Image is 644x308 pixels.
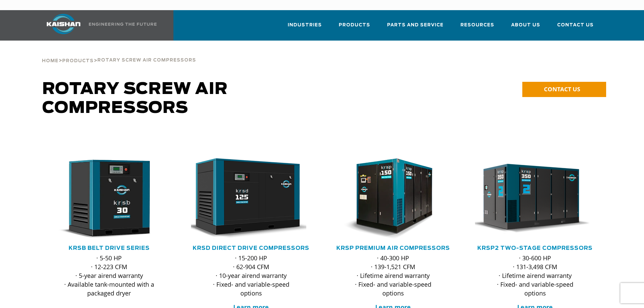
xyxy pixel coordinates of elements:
span: Home [42,59,58,63]
a: KRSB Belt Drive Series [69,245,150,251]
a: Industries [288,16,322,39]
a: Parts and Service [387,16,444,39]
span: Contact Us [557,21,594,29]
span: About Us [511,21,540,29]
a: About Us [511,16,540,39]
p: · 40-300 HP · 139-1,521 CFM · Lifetime airend warranty · Fixed- and variable-speed options [347,254,440,298]
a: KRSP Premium Air Compressors [336,245,450,251]
a: Resources [460,16,494,39]
span: Resources [460,21,494,29]
span: Rotary Screw Air Compressors [42,81,228,116]
p: · 30-600 HP · 131-3,498 CFM · Lifetime airend warranty · Fixed- and variable-speed options [488,254,582,298]
a: Products [339,16,370,39]
span: Rotary Screw Air Compressors [97,58,196,63]
span: Parts and Service [387,21,444,29]
a: KRSP2 Two-Stage Compressors [477,245,593,251]
a: CONTACT US [522,82,606,97]
div: krsp150 [333,158,453,239]
img: krsd125 [186,158,306,239]
div: krsp350 [475,158,595,239]
a: Kaishan USA [38,10,158,41]
span: Industries [288,21,322,29]
span: Products [339,21,370,29]
div: > > [42,41,196,66]
div: krsd125 [191,158,311,239]
a: Home [42,57,58,64]
a: Products [62,57,94,64]
a: Contact Us [557,16,594,39]
a: KRSD Direct Drive Compressors [193,245,309,251]
img: krsp150 [328,158,448,239]
p: · 15-200 HP · 62-904 CFM · 10-year airend warranty · Fixed- and variable-speed options [205,254,298,298]
span: Products [62,59,94,63]
img: krsb30 [44,158,164,239]
img: krsp350 [470,158,590,239]
img: Engineering the future [89,23,157,26]
span: CONTACT US [544,85,580,93]
img: kaishan logo [38,14,89,34]
div: krsb30 [49,158,169,239]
